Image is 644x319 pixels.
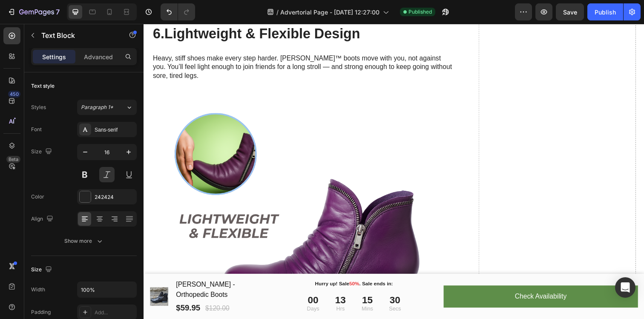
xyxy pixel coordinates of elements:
[556,3,584,20] button: Save
[42,52,66,61] p: Settings
[81,103,113,111] span: Paragraph 1*
[210,262,213,268] span: 5
[9,31,315,57] p: Heavy, stiff shoes make every step harder. [PERSON_NAME]™ boots move with you, not against you. Y...
[31,213,55,225] div: Align
[280,8,379,17] span: Advertorial Page - [DATE] 12:27:00
[175,262,210,268] span: Hurry up! Sale
[250,276,263,289] div: 30
[306,267,505,290] button: Check Availability
[64,237,104,245] div: Show more
[31,103,46,111] div: Styles
[250,287,263,295] p: Secs
[222,276,234,289] div: 15
[77,100,137,115] button: Paragraph 1*
[161,3,195,20] div: Undo/Redo
[21,2,221,17] strong: Lightweight & Flexible Design
[8,91,20,98] div: 450
[587,3,623,20] button: Publish
[41,30,114,40] p: Text Block
[195,276,207,289] div: 13
[167,287,179,295] p: Days
[31,264,54,276] div: Size
[615,277,635,298] div: Open Intercom Messenger
[31,82,55,90] div: Text style
[213,262,216,268] span: 0
[220,262,255,268] span: . Sale ends in:
[31,308,51,316] div: Padding
[222,287,234,295] p: Mins
[216,262,220,268] span: %
[195,287,207,295] p: Hrs
[31,193,44,201] div: Color
[95,193,135,201] div: 242424
[379,272,432,285] div: Check Availability
[31,233,137,249] button: Show more
[62,285,89,296] div: $120.00
[56,7,60,17] p: 7
[408,8,432,16] span: Published
[84,52,113,61] p: Advanced
[78,282,136,297] input: Auto
[95,309,135,316] div: Add...
[31,286,45,293] div: Width
[31,126,42,133] div: Font
[3,3,63,20] button: 7
[563,9,577,16] span: Save
[276,8,279,17] span: /
[32,284,58,296] div: $59.95
[595,8,616,17] div: Publish
[6,156,20,163] div: Beta
[167,276,179,289] div: 00
[95,126,135,134] div: Sans-serif
[144,24,644,319] iframe: Design area
[31,146,54,158] div: Size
